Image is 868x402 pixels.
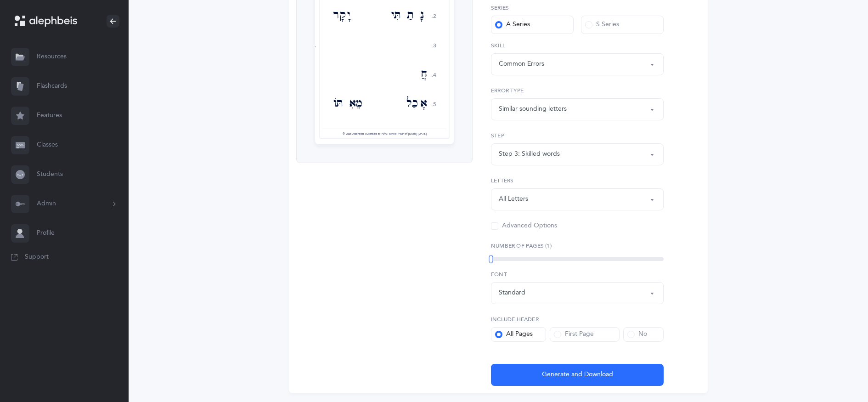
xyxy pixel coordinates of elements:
[499,288,525,298] div: Standard
[627,330,647,339] div: No
[499,194,528,204] div: All Letters
[585,20,619,29] div: S Series
[491,86,664,95] label: Error Type
[491,131,664,140] label: Step
[491,188,664,210] button: All Letters
[495,330,533,339] div: All Pages
[491,221,557,231] div: Advanced Options
[491,242,664,250] label: Number of Pages (1)
[25,253,49,262] span: Support
[491,282,664,304] button: Standard
[491,41,664,50] label: Skill
[499,59,544,69] div: Common Errors
[542,370,613,379] span: Generate and Download
[491,270,664,278] label: Font
[495,20,530,29] div: A Series
[554,330,594,339] div: First Page
[499,149,560,159] div: Step 3: Skilled words
[491,176,664,185] label: Letters
[822,356,857,391] iframe: Drift Widget Chat Controller
[491,98,664,120] button: Similar sounding letters
[491,143,664,165] button: Step 3: Skilled words
[491,315,664,323] label: Include Header
[491,364,664,386] button: Generate and Download
[499,104,567,114] div: Similar sounding letters
[491,53,664,75] button: Common Errors
[491,4,664,12] label: Series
